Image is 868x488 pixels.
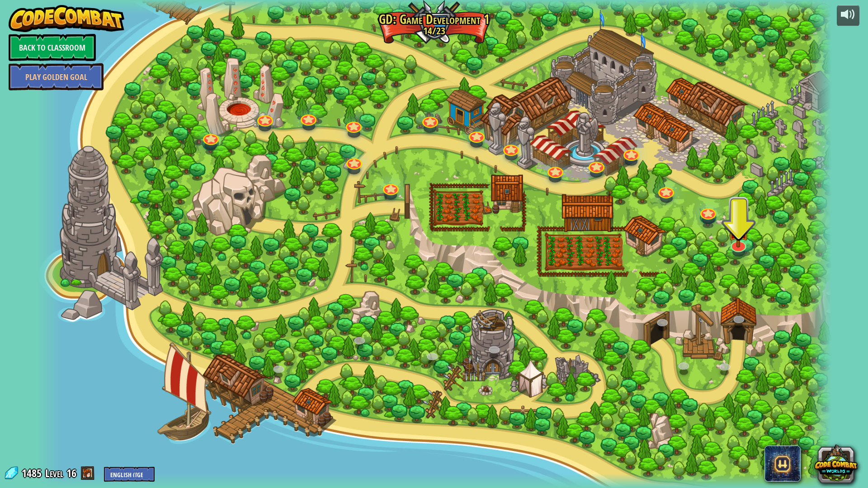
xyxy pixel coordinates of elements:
img: level-banner-unstarted.png [727,209,750,247]
a: Back to Classroom [9,34,96,61]
span: Level [45,466,63,481]
button: Adjust volume [837,5,859,26]
a: Play Golden Goal [9,63,104,90]
span: 1485 [22,466,44,480]
img: CodeCombat - Learn how to code by playing a game [9,5,124,32]
span: 16 [66,466,76,480]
